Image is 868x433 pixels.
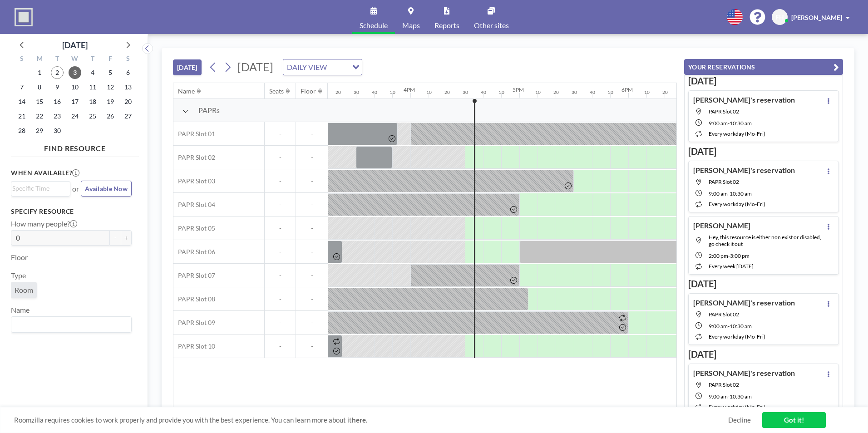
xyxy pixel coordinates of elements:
[693,221,750,230] h4: [PERSON_NAME]
[296,130,328,138] span: -
[762,412,826,428] a: Got it!
[709,252,728,259] span: 2:00 PM
[173,295,215,303] span: PAPR Slot 08
[296,177,328,185] span: -
[296,295,328,303] span: -
[173,177,215,185] span: PAPR Slot 03
[730,252,750,259] span: 3:00 PM
[709,311,739,318] span: PAPR Slot 02
[198,106,220,115] span: PAPRs
[51,66,64,79] span: Tuesday, September 2, 2025
[296,153,328,162] span: -
[15,81,28,93] span: Sunday, September 7, 2025
[104,110,117,123] span: Friday, September 26, 2025
[791,14,842,21] span: [PERSON_NAME]
[330,61,347,73] input: Search for option
[463,89,468,95] div: 30
[51,95,64,108] span: Tuesday, September 16, 2025
[693,369,795,378] h4: [PERSON_NAME]'s reservation
[51,81,64,93] span: Tuesday, September 9, 2025
[84,54,101,65] div: T
[688,278,839,290] h3: [DATE]
[730,190,752,197] span: 10:30 AM
[122,110,134,123] span: Saturday, September 27, 2025
[499,89,504,95] div: 50
[173,224,215,232] span: PAPR Slot 05
[265,342,296,350] span: -
[390,89,395,95] div: 50
[15,124,28,137] span: Sunday, September 28, 2025
[265,177,296,185] span: -
[11,140,139,153] h4: FIND RESOURCE
[265,224,296,232] span: -
[354,89,359,95] div: 30
[11,219,77,228] label: How many people?
[404,86,415,93] div: 4PM
[265,271,296,280] span: -
[72,184,79,193] span: or
[709,333,765,340] span: every workday (Mo-Fri)
[709,381,739,388] span: PAPR Slot 02
[33,110,46,123] span: Monday, September 22, 2025
[15,285,33,295] span: Room
[662,89,668,95] div: 20
[265,295,296,303] span: -
[33,124,46,137] span: Monday, September 29, 2025
[709,201,765,207] span: every workday (Mo-Fri)
[86,81,99,93] span: Thursday, September 11, 2025
[12,183,65,193] input: Search for option
[709,234,821,247] span: Hey, this resource is either non exist or disabled, go check it out
[693,95,795,104] h4: [PERSON_NAME]'s reservation
[51,110,64,123] span: Tuesday, September 23, 2025
[775,13,784,21] span: FH
[69,110,81,123] span: Wednesday, September 24, 2025
[12,319,126,330] input: Search for option
[621,86,633,93] div: 6PM
[31,54,49,65] div: M
[51,124,64,137] span: Tuesday, September 30, 2025
[553,89,559,95] div: 20
[608,89,613,95] div: 50
[572,89,577,95] div: 30
[13,54,31,65] div: S
[709,323,728,330] span: 9:00 AM
[15,8,33,26] img: organization-logo
[709,263,754,270] span: every week [DATE]
[360,22,388,29] span: Schedule
[590,89,595,95] div: 40
[688,146,839,157] h3: [DATE]
[11,305,30,315] label: Name
[15,95,28,108] span: Sunday, September 14, 2025
[269,87,284,95] div: Seats
[283,59,362,75] div: Search for option
[730,120,752,127] span: 10:30 AM
[69,81,81,93] span: Wednesday, September 10, 2025
[11,182,70,195] div: Search for option
[709,120,728,127] span: 9:00 AM
[119,54,137,65] div: S
[173,248,215,256] span: PAPR Slot 06
[11,253,28,262] label: Floor
[86,95,99,108] span: Thursday, September 18, 2025
[426,89,432,95] div: 10
[122,81,134,93] span: Saturday, September 13, 2025
[81,181,132,197] button: Available Now
[474,22,509,29] span: Other sites
[121,230,132,246] button: +
[709,108,739,115] span: PAPR Slot 02
[104,95,117,108] span: Friday, September 19, 2025
[285,61,329,73] span: DAILY VIEW
[402,22,420,29] span: Maps
[173,153,215,162] span: PAPR Slot 02
[15,110,28,123] span: Sunday, September 21, 2025
[173,201,215,209] span: PAPR Slot 04
[62,39,88,51] div: [DATE]
[33,95,46,108] span: Monday, September 15, 2025
[173,59,202,75] button: [DATE]
[688,349,839,360] h3: [DATE]
[296,271,328,280] span: -
[709,393,728,400] span: 9:00 AM
[728,120,730,127] span: -
[728,416,751,424] a: Decline
[728,190,730,197] span: -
